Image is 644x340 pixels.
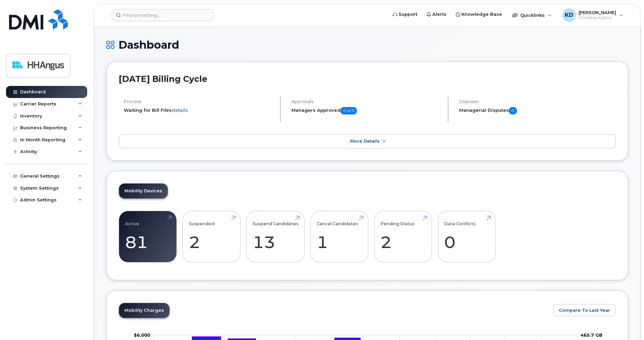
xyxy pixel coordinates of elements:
a: details [172,107,188,113]
g: $0 [134,332,150,338]
h4: Disputes [459,99,616,104]
tspan: 465.7 GB [581,332,602,338]
a: Suspended 2 [189,214,234,259]
a: Active 81 [125,214,170,259]
h5: Managerial Disputes [459,107,616,114]
a: Data Conflicts 0 [444,214,489,259]
a: Cancel Candidates 1 [317,214,362,259]
h1: Dashboard [106,39,628,51]
span: 0 of 0 [340,107,357,114]
span: 0 [509,107,517,114]
h4: Approvals [291,99,442,104]
a: Mobility Devices [119,184,168,198]
a: Mobility Charges [119,303,169,318]
a: Suspend Candidates 13 [253,214,299,259]
span: More Details [350,139,380,144]
h4: Process [124,99,274,104]
span: Compare To Last Year [559,307,610,313]
button: Compare To Last Year [553,304,616,316]
h5: Managers Approved [291,107,442,114]
a: Pending Status 2 [380,214,426,259]
li: Waiting for Bill Files [124,107,274,113]
tspan: $6,000 [134,332,150,338]
h2: [DATE] Billing Cycle [119,74,616,84]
